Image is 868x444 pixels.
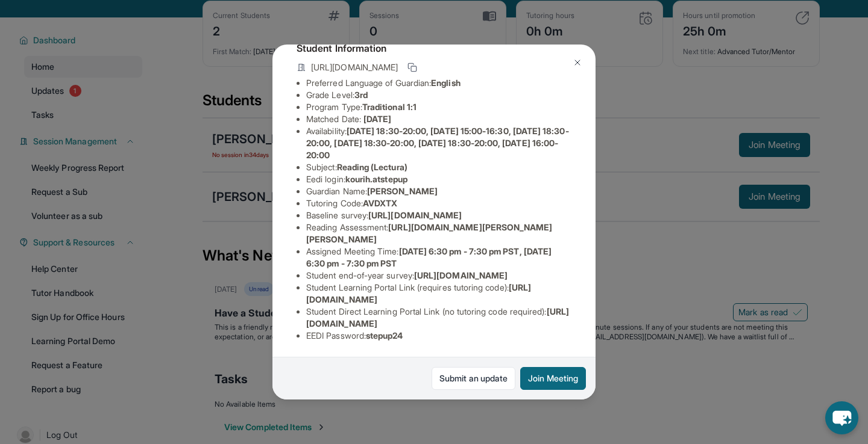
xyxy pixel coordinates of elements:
h4: Student Information [297,41,571,55]
span: [DATE] 6:30 pm - 7:30 pm PST, [DATE] 6:30 pm - 7:30 pm PST [306,246,552,268]
span: [PERSON_NAME] [367,186,438,196]
li: Reading Assessment : [306,221,571,245]
span: [DATE] 18:30-20:00, [DATE] 15:00-16:30, [DATE] 18:30-20:00, [DATE] 18:30-20:00, [DATE] 18:30-20:0... [306,126,569,160]
button: chat-button [825,401,858,434]
li: Guardian Name : [306,185,571,197]
li: Matched Date: [306,113,571,125]
li: Student Learning Portal Link (requires tutoring code) : [306,282,571,306]
li: Baseline survey : [306,209,571,221]
button: Join Meeting [520,367,586,390]
span: kourih.atstepup [345,174,407,184]
li: Student end-of-year survey : [306,270,571,282]
span: Traditional 1:1 [362,102,417,112]
li: Preferred Language of Guardian: [306,77,571,89]
li: Grade Level: [306,89,571,101]
span: [DATE] [363,114,391,124]
li: Subject : [306,161,571,173]
li: Eedi login : [306,173,571,185]
span: 3rd [354,90,368,100]
button: Copy link [405,60,420,75]
li: EEDI Password : [306,330,571,342]
a: Submit an update [432,367,515,390]
li: Availability: [306,125,571,161]
li: Program Type: [306,101,571,113]
li: Student Direct Learning Portal Link (no tutoring code required) : [306,306,571,330]
span: [URL][DOMAIN_NAME] [368,210,462,220]
span: English [431,78,461,88]
img: Close Icon [573,58,582,67]
li: Assigned Meeting Time : [306,245,571,270]
span: AVDXTX [363,198,397,208]
span: [URL][DOMAIN_NAME] [414,270,508,280]
span: [URL][DOMAIN_NAME] [311,61,398,73]
li: Tutoring Code : [306,197,571,209]
span: Reading (Lectura) [337,162,407,172]
span: [URL][DOMAIN_NAME][PERSON_NAME][PERSON_NAME] [306,222,553,244]
span: stepup24 [366,330,403,341]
